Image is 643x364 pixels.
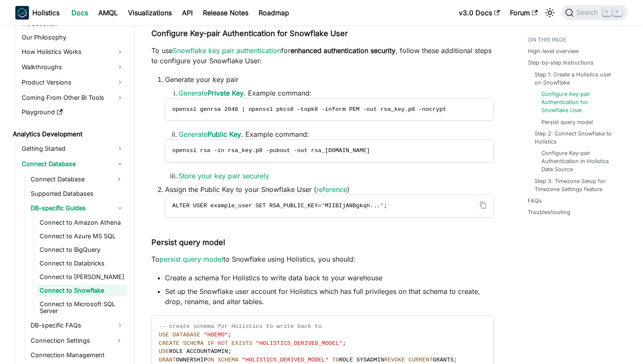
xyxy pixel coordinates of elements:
b: Holistics [32,8,60,18]
a: Connect Database [19,157,127,171]
a: Playground [19,106,127,118]
a: Configure Key-pair Authentication in Holistics Data Source [541,149,616,174]
span: ALTER USER example_user SET RSA_PUBLIC_KEY='MIIBIjANBgkqh...'; [172,203,387,209]
span: DATABASE [173,332,200,338]
a: DB-specific FAQs [28,319,127,332]
a: Roadmap [253,6,294,20]
a: Step 3: Timezone Setup for Timezone Settings feature [535,177,619,193]
a: Walkthroughs [19,60,127,74]
span: IF [207,340,214,347]
a: Connect to Databricks [37,257,127,269]
span: CREATE [159,340,179,347]
span: GRANT [159,357,176,363]
a: High-level overview [528,47,579,55]
span: EXISTS [231,340,252,347]
span: "HOLISTICS_DERIVED_MODEL" [242,357,329,363]
a: Persist query model [541,118,593,126]
span: ; [228,332,231,338]
span: USE [159,348,169,355]
a: Connect to [PERSON_NAME] [37,271,127,283]
span: USE [159,332,169,338]
p: To use for , follow these additional steps to configure your Snowflake User: [151,45,494,66]
span: ROLE SYSADMIN [339,357,384,363]
a: Connect to Amazon Athena [37,217,127,229]
a: GeneratePublic Key [179,130,241,138]
a: Step 2: Connect Snowflake to Holistics [535,130,619,146]
h4: Configure Key-pair Authentication for Snowflake User [151,29,494,39]
span: "HOLISTICS_DERIVED_MODEL" [256,340,343,347]
span: Search [574,9,603,17]
span: CURRENT [408,357,432,363]
button: Copy code to clipboard [476,198,490,212]
a: Connect to Azure MS SQL [37,230,127,242]
a: HolisticsHolistics [15,6,60,20]
span: ; [342,340,346,347]
a: Forum [505,6,543,20]
span: ; [454,357,457,363]
a: Configure Key-pair Authentication for Snowflake User [541,90,616,115]
a: Connect to Microsoft SQL Server [37,298,127,317]
a: Coming From Other BI Tools [19,91,127,104]
a: Connect to Snowflake [37,285,127,296]
a: Connect Database [28,172,111,186]
img: Holistics [15,6,29,20]
button: Expand sidebar category 'Connection Settings' [111,334,127,347]
span: REVOKE [384,357,405,363]
a: Product Versions [19,76,127,89]
a: DB-specific Guides [28,201,127,215]
a: Connect to BigQuery [37,244,127,256]
span: -- create schema for Holistics to write back to [159,323,321,330]
a: Release Notes [198,6,253,20]
kbd: K [613,8,622,16]
a: Supported Databases [28,188,127,200]
kbd: ⌘ [603,8,611,16]
li: . Example command: [179,88,494,98]
strong: Public Key [208,130,241,138]
strong: enhanced authentication security [290,46,395,55]
a: Visualizations [123,6,177,20]
a: reference [316,185,347,194]
a: Connection Settings [28,334,111,347]
a: Connection Management [28,349,127,361]
span: openssl genrsa 2048 | openssl pkcs8 -topk8 -inform PEM -out rsa_key.p8 -nocrypt [172,106,446,113]
a: API [177,6,198,20]
li: Generate your key pair [165,74,494,181]
button: Expand sidebar category 'Connect Database' [111,172,127,186]
p: To to Snowflake using Holistics, you should: [151,254,494,264]
span: SCHEMA [183,340,204,347]
a: Analytics Development [10,128,127,140]
span: NOT [218,340,228,347]
button: Switch between dark and light mode (currently light mode) [543,6,557,20]
span: GRANTS [433,357,454,363]
h4: Persist query model [151,238,494,248]
nav: Docs sidebar [7,25,134,364]
a: Store your key pair securely [179,172,269,180]
a: AMQL [93,6,123,20]
a: v3.0 Docs [454,6,505,20]
li: . Example command: [179,129,494,139]
a: FAQs [528,197,542,205]
a: How Holistics Works [19,45,127,59]
span: TO [332,357,339,363]
li: Create a schema for Holistics to write data back to your warehouse [165,273,494,283]
span: ON [207,357,214,363]
span: SCHEMA [218,357,239,363]
li: Assign the Public Key to your Snowflake User ( ) [165,184,494,217]
a: Step-by-step Instructions [528,59,594,67]
button: Search (Command+K) [562,5,628,20]
span: ; [228,348,231,355]
span: "HDEMO" [204,332,228,338]
a: Docs [66,6,93,20]
li: Set up the Snowflake user account for Holistics which has full privileges on that schema to creat... [165,286,494,307]
a: Getting Started [19,142,127,155]
a: GeneratePrivate Key [179,89,244,97]
a: persist query model [159,255,223,263]
span: ROLE ACCOUNTADMIN [169,348,228,355]
span: openssl rsa -in rsa_key.p8 -pubout -out rsa_[DOMAIN_NAME] [172,147,370,154]
a: Step 1: Create a Holistics user on Snowflake [535,71,619,87]
strong: Private Key [208,89,244,97]
span: OWNERSHIP [176,357,207,363]
a: Troubleshooting [528,208,570,216]
a: Snowflake key pair authentication [173,46,281,55]
a: Our Philosophy [19,31,127,43]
